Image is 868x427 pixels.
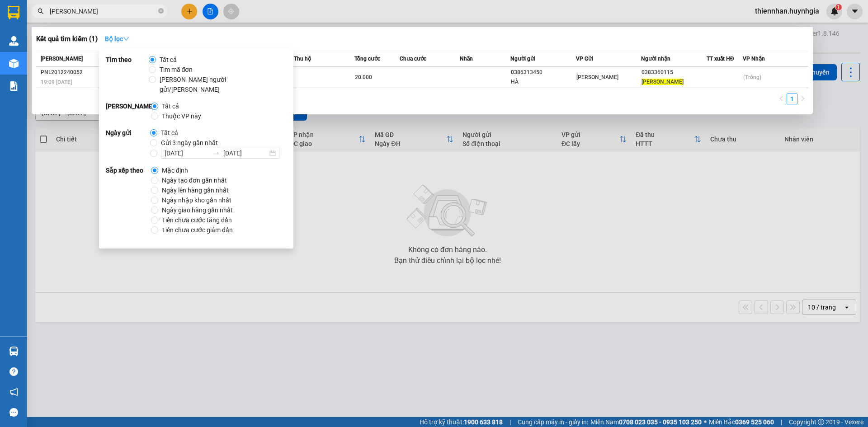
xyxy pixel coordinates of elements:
span: TT xuất HĐ [707,56,734,62]
span: Người gửi [510,56,535,62]
span: Tất cả [157,128,182,138]
span: Thuộc VP này [158,111,205,121]
span: question-circle [9,367,18,376]
span: Ngày lên hàng gần nhất [158,185,232,195]
span: Ngày nhập kho gần nhất [158,195,235,205]
span: Tất cả [158,101,183,111]
input: Tìm tên, số ĐT hoặc mã đơn [50,6,156,16]
span: (Trống) [743,74,761,80]
span: Tìm mã đơn [156,65,197,75]
span: close-circle [158,8,164,14]
span: VP Nhận [743,56,765,62]
button: right [797,94,808,104]
span: left [778,96,784,101]
span: right [800,96,806,101]
span: Ngày giao hàng gần nhất [158,205,236,215]
span: Chưa cước [400,56,426,62]
span: VP Gửi [576,56,593,62]
span: Ngày tạo đơn gần nhất [158,175,231,185]
li: 1 [787,94,797,104]
span: swap-right [212,150,220,157]
span: 20.000 [355,74,372,80]
li: Next Page [797,94,808,104]
div: 0386313450 [511,68,576,77]
strong: [PERSON_NAME] [106,101,151,121]
span: Thu hộ [294,56,311,62]
span: Tiền chưa cước tăng dần [158,215,236,225]
span: to [212,150,220,157]
div: 0383360115 [642,68,706,77]
span: search [38,8,44,14]
span: [PERSON_NAME] [576,74,618,80]
img: logo-vxr [8,6,19,19]
span: [PERSON_NAME] [642,79,684,85]
img: warehouse-icon [9,36,19,46]
span: Gửi 3 ngày gần nhất [157,138,222,148]
button: Bộ lọcdown [98,32,137,46]
span: down [123,36,129,42]
span: Tất cả [156,55,180,65]
input: Ngày bắt đầu [165,148,209,158]
button: left [776,94,787,104]
strong: Bộ lọc [105,35,129,42]
strong: Sắp xếp theo [106,165,151,235]
span: 19:09 [DATE] [41,79,72,85]
li: Previous Page [776,94,787,104]
span: Mặc định [158,165,192,175]
div: PNL2012240052 [41,68,116,77]
h3: Kết quả tìm kiếm ( 1 ) [36,34,98,44]
strong: Tìm theo [106,55,149,94]
span: Tiền chưa cước giảm dần [158,225,236,235]
span: Nhãn [460,56,473,62]
span: Người nhận [641,56,670,62]
span: message [9,408,18,417]
span: [PERSON_NAME] [41,56,83,62]
span: close-circle [158,7,164,16]
span: notification [9,388,18,396]
img: warehouse-icon [9,347,19,356]
strong: Ngày gửi [106,128,150,159]
div: HÀ [511,77,576,87]
input: Ngày kết thúc [223,148,268,158]
span: [PERSON_NAME] người gửi/[PERSON_NAME] [156,75,283,94]
img: warehouse-icon [9,59,19,68]
span: Tổng cước [354,56,380,62]
a: 1 [787,94,797,104]
img: solution-icon [9,81,19,91]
